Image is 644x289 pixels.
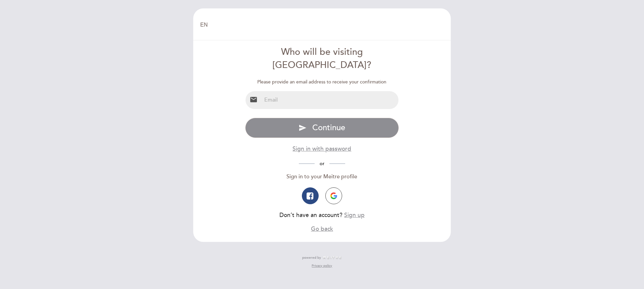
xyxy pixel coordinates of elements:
img: icon-google.png [330,192,337,199]
button: Sign up [344,211,365,219]
div: Please provide an email address to receive your confirmation [245,79,399,85]
div: Sign in to your Meitre profile [245,173,399,181]
input: Email [262,91,399,109]
i: send [299,124,307,132]
a: Privacy policy [312,263,332,268]
span: Continue [312,123,345,133]
button: send Continue [245,118,399,138]
a: powered by [302,255,342,260]
span: or [315,161,329,167]
div: Who will be visiting [GEOGRAPHIC_DATA]? [245,46,399,72]
span: Don’t have an account? [279,212,342,219]
i: email [250,96,258,104]
span: powered by [302,255,321,260]
img: MEITRE [323,256,342,259]
button: Sign in with password [292,145,351,153]
button: Go back [311,225,333,233]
